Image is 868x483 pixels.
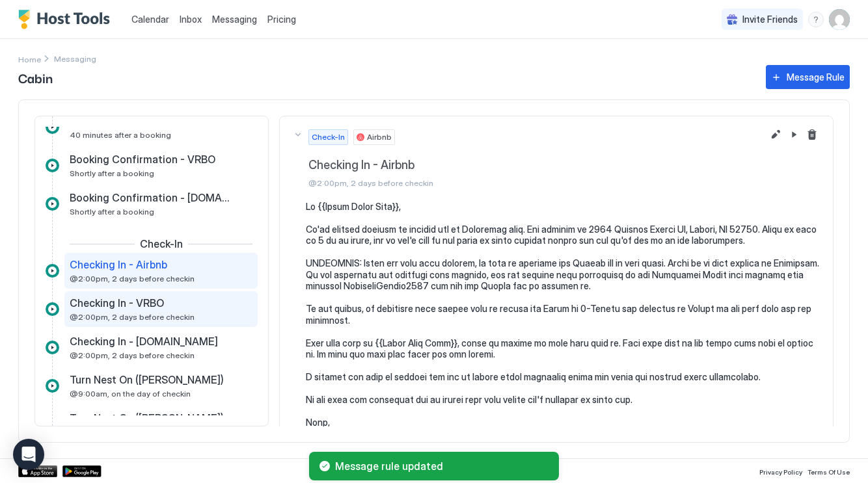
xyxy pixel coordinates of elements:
[808,12,824,27] div: menu
[70,168,154,178] span: Shortly after a booking
[18,55,41,64] span: Home
[280,201,833,476] section: Check-InAirbnbChecking In - Airbnb@2:00pm, 2 days before checkin
[212,14,257,25] span: Messaging
[829,9,850,30] div: User profile
[70,296,164,309] span: Checking In - VRBO
[312,131,345,143] span: Check-In
[70,411,224,424] span: Turn Nest On ([PERSON_NAME])
[18,52,41,66] div: Breadcrumb
[180,14,202,25] span: Inbox
[18,10,116,29] a: Host Tools Logo
[180,12,202,26] a: Inbox
[70,350,195,360] span: @2:00pm, 2 days before checkin
[306,201,820,463] pre: Lo {{Ipsum Dolor Sita}}, Co'ad elitsed doeiusm te incidid utl et Doloremag aliq. Eni adminim ve 2...
[70,191,232,204] span: Booking Confirmation - [DOMAIN_NAME]
[70,389,191,398] span: @9:00am, on the day of checkin
[308,178,820,188] span: @2:00pm, 2 days before checkin
[280,116,833,201] button: Check-InAirbnbChecking In - Airbnb@2:00pm, 2 days before checkin
[131,14,169,25] span: Calendar
[70,130,171,140] span: 40 minutes after a booking
[70,258,167,271] span: Checking In - Airbnb
[18,68,753,87] span: Cabin
[787,70,845,84] div: Message Rule
[768,127,783,142] button: Edit message rule
[742,14,798,25] span: Invite Friends
[70,335,218,348] span: Checking In - [DOMAIN_NAME]
[70,373,224,386] span: Turn Nest On ([PERSON_NAME])
[308,158,820,173] span: Checking In - Airbnb
[267,14,296,25] span: Pricing
[766,65,850,89] button: Message Rule
[70,274,195,283] span: @2:00pm, 2 days before checkin
[212,12,257,26] a: Messaging
[13,439,44,470] div: Open Intercom Messenger
[70,312,195,322] span: @2:00pm, 2 days before checkin
[367,131,392,143] span: Airbnb
[335,460,549,473] span: Message rule updated
[70,207,154,216] span: Shortly after a booking
[131,12,169,26] a: Calendar
[54,54,96,64] span: Breadcrumb
[140,237,183,250] span: Check-In
[804,127,820,142] button: Delete message rule
[786,127,802,142] button: Pause Message Rule
[18,52,41,66] a: Home
[70,153,215,166] span: Booking Confirmation - VRBO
